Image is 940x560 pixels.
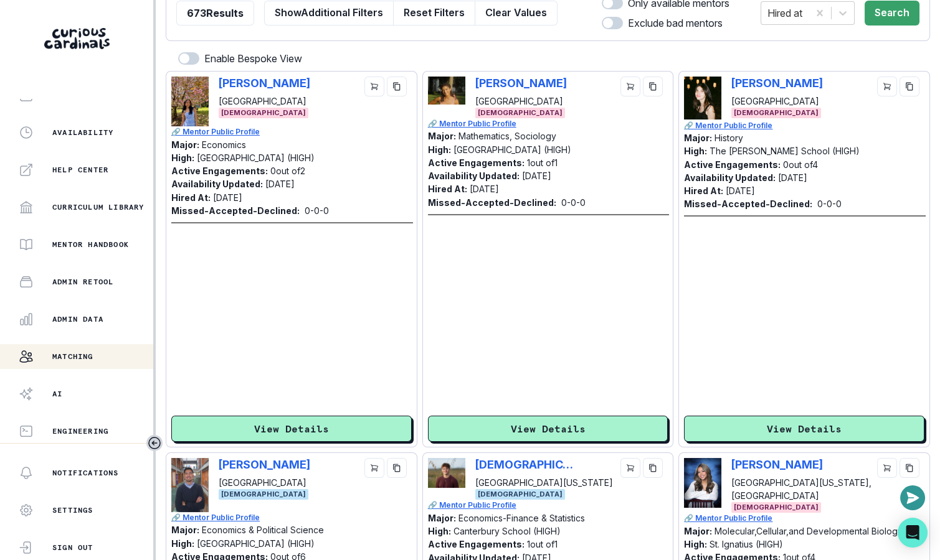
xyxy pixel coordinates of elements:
p: Availability Updated: [171,179,263,189]
p: [GEOGRAPHIC_DATA] [219,476,310,489]
img: Picture of Olivia Gopnik-Parker [684,77,721,120]
span: [DEMOGRAPHIC_DATA] [219,489,308,500]
span: [DEMOGRAPHIC_DATA] [475,108,565,118]
p: High: [428,144,451,155]
a: 🔗 Mentor Public Profile [428,118,670,129]
p: [PERSON_NAME] [731,77,823,90]
a: 🔗 Mentor Public Profile [428,500,670,511]
p: Canterbury School (HIGH) [453,526,561,536]
img: Picture of Christian Laquis [428,458,465,488]
p: [DATE] [265,179,295,189]
p: The [PERSON_NAME] School (HIGH) [710,146,860,156]
p: [PERSON_NAME] [219,458,310,471]
p: St. Ignatius (HIGH) [710,539,783,549]
a: 🔗 Mentor Public Profile [171,512,413,523]
button: Open or close messaging widget [900,485,925,510]
button: cart [620,458,640,478]
button: View Details [171,416,412,442]
p: Major: [171,525,199,535]
p: Settings [52,505,93,515]
p: 0 out of 2 [270,166,305,176]
a: 🔗 Mentor Public Profile [684,120,926,131]
p: Admin Data [52,314,103,324]
p: [DATE] [470,184,499,194]
button: Reset Filters [393,1,475,26]
p: Missed-Accepted-Declined: [684,197,812,210]
p: [DATE] [522,170,551,181]
p: High: [684,146,707,156]
p: [GEOGRAPHIC_DATA][US_STATE], [GEOGRAPHIC_DATA] [731,476,872,502]
p: [GEOGRAPHIC_DATA] (HIGH) [197,152,315,163]
p: Notifications [52,468,119,478]
span: [DEMOGRAPHIC_DATA] [731,108,821,118]
p: Availability Updated: [684,172,776,183]
p: Economics [202,139,246,150]
p: High: [171,152,194,163]
button: copy [900,77,919,96]
p: History [714,133,743,143]
p: Hired At: [171,192,211,203]
p: [DATE] [726,185,755,196]
img: Curious Cardinals Logo [44,28,110,49]
p: Engineering [52,426,108,436]
p: 🔗 Mentor Public Profile [684,513,926,524]
p: Molecular,Cellular,and Developmental Biology [714,526,903,536]
span: [DEMOGRAPHIC_DATA] [475,489,565,500]
p: [PERSON_NAME] [475,77,567,90]
p: Admin Retool [52,277,113,287]
p: [PERSON_NAME] [219,77,310,90]
p: [GEOGRAPHIC_DATA] [219,95,310,108]
p: Active Engagements: [428,539,525,549]
button: cart [877,458,897,478]
p: Hired At: [428,184,467,194]
p: Availability [52,128,113,138]
p: 0 out of 4 [783,159,818,170]
p: 1 out of 1 [527,539,558,549]
p: [GEOGRAPHIC_DATA] [731,95,823,108]
p: High: [684,539,707,549]
p: Hired At: [684,185,723,196]
p: 0 - 0 - 0 [561,196,586,209]
p: Sign Out [52,543,93,553]
button: Clear Values [475,1,558,26]
button: copy [900,458,919,478]
p: 0 - 0 - 0 [305,204,329,217]
p: 0 - 0 - 0 [817,197,842,210]
p: High: [428,526,451,536]
p: Curriculum Library [52,202,145,212]
button: Search [865,1,919,26]
p: [GEOGRAPHIC_DATA] (HIGH) [453,144,571,155]
button: cart [364,458,384,478]
p: Missed-Accepted-Declined: [428,196,556,209]
p: Major: [171,139,199,150]
span: [DEMOGRAPHIC_DATA] [219,108,308,118]
img: Picture of Sindhuja Kanamarlapudi [171,77,209,126]
button: copy [643,77,663,96]
p: Major: [684,133,712,143]
p: Major: [684,526,712,536]
button: View Details [428,416,668,442]
button: View Details [684,416,924,442]
p: Economics-Finance & Statistics [458,513,585,523]
button: copy [387,77,407,96]
button: Toggle sidebar [146,435,163,451]
p: [DATE] [778,172,807,183]
img: Picture of Ella Adebonojo [428,77,465,105]
p: Major: [428,131,456,141]
p: High: [171,538,194,549]
button: copy [643,458,663,478]
a: 🔗 Mentor Public Profile [171,126,413,138]
p: Availability Updated: [428,170,520,181]
p: Missed-Accepted-Declined: [171,204,300,217]
button: ShowAdditional Filters [264,1,394,26]
div: Open Intercom Messenger [898,518,928,548]
p: [GEOGRAPHIC_DATA][US_STATE] [475,476,613,489]
button: copy [387,458,407,478]
p: Active Engagements: [171,166,268,176]
p: Active Engagements: [428,157,525,168]
p: Exclude bad mentors [628,16,723,30]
